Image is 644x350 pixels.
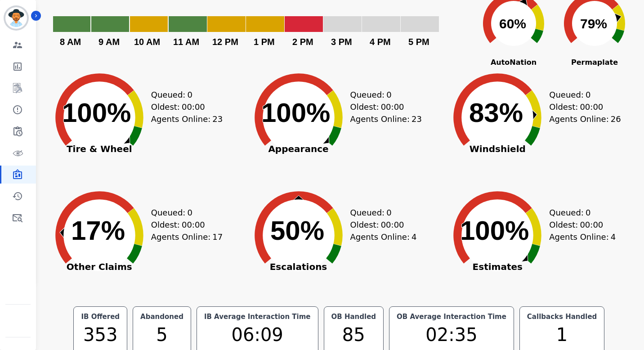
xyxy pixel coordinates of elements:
[386,89,391,101] span: 0
[151,89,219,101] div: Queued:
[134,37,160,47] text: 10 AM
[98,37,120,47] text: 9 AM
[43,262,156,271] span: Other Claims
[469,98,523,128] text: 83%
[330,321,378,348] div: 85
[549,219,617,231] div: Oldest:
[270,215,324,246] text: 50%
[381,219,404,231] span: 00:00
[549,113,626,125] div: Agents Online:
[611,231,616,243] span: 4
[151,113,228,125] div: Agents Online:
[79,312,121,321] div: IB Offered
[60,37,81,47] text: 8 AM
[525,321,599,348] div: 1
[350,206,418,219] div: Queued:
[395,312,508,321] div: OB Average Interaction Time
[408,37,429,47] text: 5 PM
[5,7,27,29] img: Bordered avatar
[173,37,199,47] text: 11 AM
[411,113,422,125] span: 23
[441,262,554,271] span: Estimates
[202,312,313,321] div: IB Average Interaction Time
[187,89,192,101] span: 0
[212,113,223,125] span: 23
[580,219,603,231] span: 00:00
[381,101,404,113] span: 00:00
[254,37,275,47] text: 1 PM
[370,37,391,47] text: 4 PM
[350,113,427,125] div: Agents Online:
[554,57,635,68] span: Permaplate
[580,101,603,113] span: 00:00
[386,206,391,219] span: 0
[395,321,508,348] div: 02:35
[212,231,223,243] span: 17
[331,37,352,47] text: 3 PM
[71,215,125,246] text: 17%
[261,98,330,128] text: 100%
[79,321,121,348] div: 353
[62,98,131,128] text: 100%
[187,206,192,219] span: 0
[139,312,185,321] div: Abandoned
[151,101,219,113] div: Oldest:
[499,16,526,31] text: 60%
[611,113,621,125] span: 26
[242,262,355,271] span: Escalations
[460,215,529,246] text: 100%
[202,321,313,348] div: 06:09
[350,89,418,101] div: Queued:
[549,206,617,219] div: Queued:
[350,101,418,113] div: Oldest:
[549,101,617,113] div: Oldest:
[182,219,205,231] span: 00:00
[549,89,617,101] div: Queued:
[151,231,228,243] div: Agents Online:
[151,219,219,231] div: Oldest:
[549,231,626,243] div: Agents Online:
[212,37,238,47] text: 12 PM
[242,144,355,153] span: Appearance
[330,312,378,321] div: OB Handled
[350,219,418,231] div: Oldest:
[151,206,219,219] div: Queued:
[586,206,590,219] span: 0
[441,144,554,153] span: Windshield
[350,231,427,243] div: Agents Online:
[43,144,156,153] span: Tire & Wheel
[586,89,590,101] span: 0
[411,231,416,243] span: 4
[525,312,599,321] div: Callbacks Handled
[182,101,205,113] span: 00:00
[139,321,185,348] div: 5
[580,16,607,31] text: 79%
[292,37,313,47] text: 2 PM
